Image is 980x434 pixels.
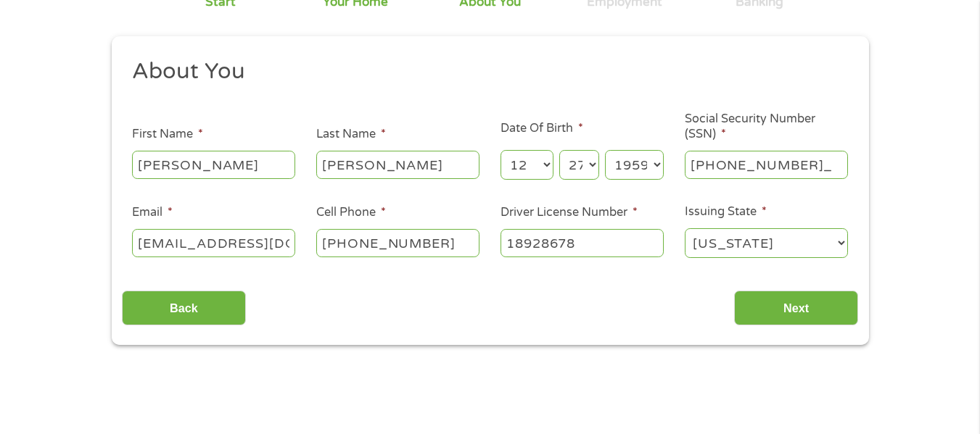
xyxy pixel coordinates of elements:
input: Back [122,291,246,326]
input: 078-05-1120 [685,151,848,178]
label: Date Of Birth [501,121,583,136]
label: Last Name [316,127,386,142]
label: Cell Phone [316,205,386,220]
label: Issuing State [685,204,767,220]
label: Email [132,205,173,220]
input: John [132,151,295,178]
input: Next [734,291,858,326]
label: Social Security Number (SSN) [685,112,848,142]
input: Smith [316,151,479,178]
label: Driver License Number [501,205,638,220]
h2: About You [132,57,837,86]
input: (541) 754-3010 [316,229,479,256]
input: john@gmail.com [132,229,295,256]
label: First Name [132,127,203,142]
